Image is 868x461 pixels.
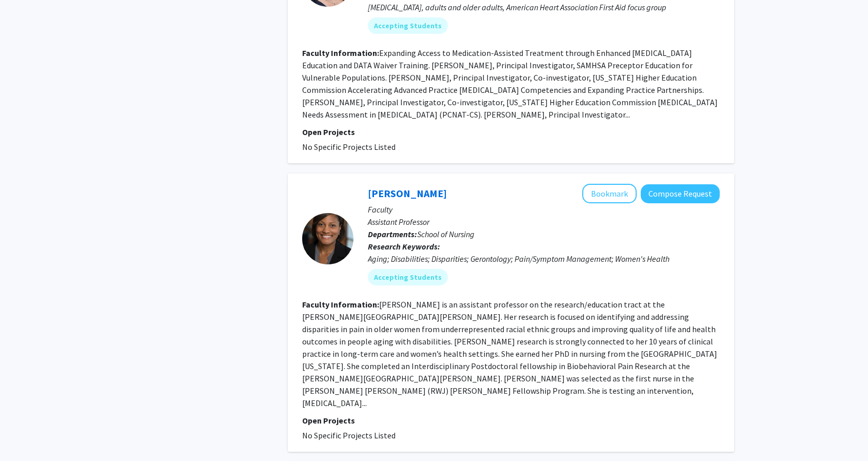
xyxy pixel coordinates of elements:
[641,184,720,203] button: Compose Request to Janiece Taylor
[368,216,720,228] p: Assistant Professor
[302,299,379,310] b: Faculty Information:
[368,253,720,265] div: Aging; Disabilities; Disparities; Gerontology; Pain/Symptom Management; Women's Health
[302,142,396,152] span: No Specific Projects Listed
[8,415,44,453] iframe: Chat
[302,126,720,138] p: Open Projects
[302,48,718,120] fg-read-more: Expanding Access to Medication-Assisted Treatment through Enhanced [MEDICAL_DATA] Education and D...
[582,184,637,203] button: Add Janiece Taylor to Bookmarks
[368,241,440,252] b: Research Keywords:
[368,203,720,216] p: Faculty
[302,48,379,58] b: Faculty Information:
[302,299,717,408] fg-read-more: [PERSON_NAME] is an assistant professor on the research/education tract at the [PERSON_NAME][GEOG...
[417,229,475,239] span: School of Nursing
[368,187,447,200] a: [PERSON_NAME]
[368,229,417,239] b: Departments:
[368,17,448,34] mat-chip: Accepting Students
[302,430,396,440] span: No Specific Projects Listed
[302,414,720,427] p: Open Projects
[368,269,448,285] mat-chip: Accepting Students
